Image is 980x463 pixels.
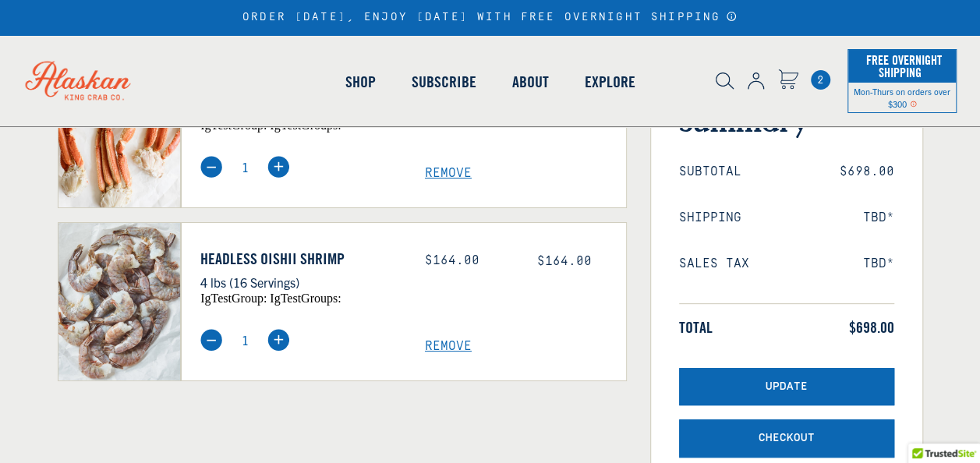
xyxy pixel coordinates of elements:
[425,166,626,181] a: Remove
[8,44,148,117] img: Alaskan King Crab Co. logo
[425,339,626,354] a: Remove
[778,69,798,92] a: Cart
[840,164,894,179] span: $698.00
[200,249,402,268] a: Headless Oishii Shrimp
[242,11,738,24] div: ORDER [DATE], ENJOY [DATE] WITH FREE OVERNIGHT SHIPPING
[679,419,894,458] button: Checkout
[811,70,830,90] a: Cart
[267,156,289,178] img: plus
[766,380,808,394] span: Update
[854,86,950,109] span: Mon-Thurs on orders over $300
[726,11,738,22] a: Announcement Bar Modal
[494,37,567,126] a: About
[679,368,894,406] button: Update
[862,48,942,84] span: Free Overnight Shipping
[58,50,181,207] img: Snow Crab Clusters - 12 lbs (6-10 Servings)
[200,329,222,351] img: minus
[716,72,734,90] img: search
[567,37,653,126] a: Explore
[849,318,894,337] span: $698.00
[679,210,741,225] span: Shipping
[679,71,894,138] h3: Order Summary
[267,329,289,351] img: plus
[679,164,741,179] span: Subtotal
[58,223,181,380] img: Headless Oishii Shrimp - 4 lbs (16 Servings)
[200,272,402,292] p: 4 lbs (16 Servings)
[200,156,222,178] img: minus
[811,70,830,90] span: 2
[759,432,815,445] span: Checkout
[910,98,917,109] span: Shipping Notice Icon
[425,253,514,268] div: $164.00
[327,37,394,126] a: Shop
[270,292,341,305] span: igTestGroups:
[394,37,494,126] a: Subscribe
[537,254,592,268] span: $164.00
[748,72,764,90] img: account
[679,256,749,271] span: Sales Tax
[200,292,267,305] span: igTestGroup:
[679,318,713,337] span: Total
